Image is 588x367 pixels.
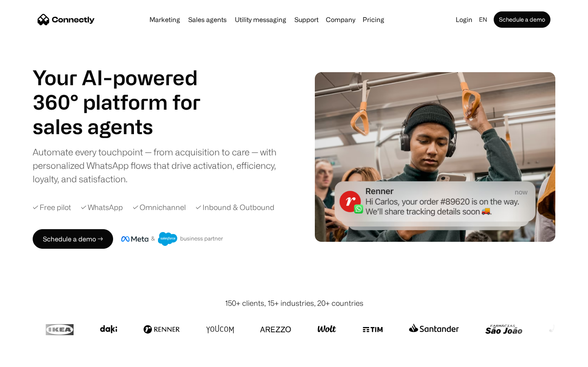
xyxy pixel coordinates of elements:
[121,232,223,246] img: Meta and Salesforce business partner badge.
[185,16,230,23] a: Sales agents
[146,16,183,23] a: Marketing
[8,352,49,364] aside: Language selected: English
[359,16,388,23] a: Pricing
[452,14,476,25] a: Login
[16,353,49,364] ul: Language list
[33,229,113,249] a: Schedule a demo →
[33,202,71,213] div: ✓ Free pilot
[81,202,123,213] div: ✓ WhatsApp
[33,145,290,186] div: Automate every touchpoint — from acquisition to care — with personalized WhatsApp flows that driv...
[232,16,290,23] a: Utility messaging
[133,202,186,213] div: ✓ Omnichannel
[479,14,487,25] div: en
[291,16,322,23] a: Support
[494,11,550,28] a: Schedule a demo
[33,114,220,139] h1: sales agents
[225,298,363,309] div: 150+ clients, 15+ industries, 20+ countries
[326,14,355,25] div: Company
[33,65,220,114] h1: Your AI-powered 360° platform for
[196,202,274,213] div: ✓ Inbound & Outbound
